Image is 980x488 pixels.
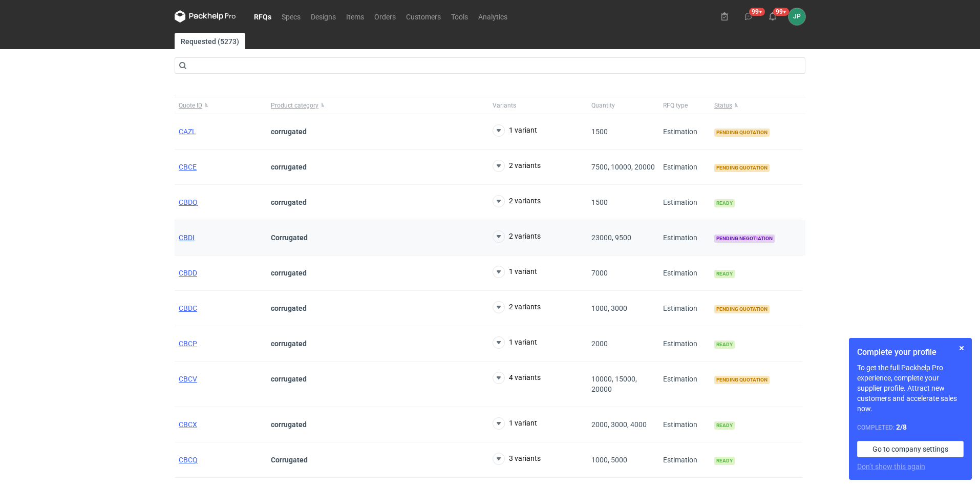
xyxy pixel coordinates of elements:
[493,195,541,207] button: 2 variants
[271,128,307,136] strong: corrugated
[857,346,964,358] h1: Complete your profile
[591,128,608,136] span: 1500
[175,10,236,23] svg: Packhelp Pro
[271,163,307,171] strong: corrugated
[955,342,968,354] button: Skip for now
[857,441,964,457] a: Go to company settings
[591,198,608,206] span: 1500
[271,420,307,429] strong: corrugated
[493,101,516,110] span: Variants
[714,235,775,243] span: Pending negotiation
[659,114,710,150] div: Estimation
[591,304,627,312] span: 1000, 3000
[493,372,541,384] button: 4 variants
[591,234,631,242] span: 23000, 9500
[591,269,608,277] span: 7000
[714,164,770,172] span: Pending quotation
[401,10,446,23] a: Customers
[369,10,401,23] a: Orders
[591,375,637,393] span: 10000, 15000, 20000
[659,256,710,291] div: Estimation
[446,10,473,23] a: Tools
[179,198,198,206] a: CBDQ
[179,340,197,348] a: CBCP
[179,375,197,383] a: CBCV
[659,326,710,362] div: Estimation
[271,198,307,206] strong: corrugated
[659,150,710,185] div: Estimation
[714,376,770,384] span: Pending quotation
[249,10,276,23] a: RFQs
[740,8,757,25] button: 99+
[493,124,537,137] button: 1 variant
[659,220,710,256] div: Estimation
[179,163,197,171] a: CBCE
[714,305,770,313] span: Pending quotation
[271,340,307,348] strong: corrugated
[659,185,710,220] div: Estimation
[896,423,907,431] strong: 2 / 8
[714,199,735,207] span: Ready
[663,101,688,110] span: RFQ type
[714,129,770,137] span: Pending quotation
[591,101,615,110] span: Quantity
[179,269,197,277] a: CBDD
[179,304,197,312] a: CBDC
[341,10,369,23] a: Items
[179,128,196,136] a: CAZL
[306,10,341,23] a: Designs
[473,10,513,23] a: Analytics
[493,417,537,430] button: 1 variant
[714,457,735,465] span: Ready
[857,422,964,433] div: Completed:
[271,304,307,312] strong: corrugated
[179,101,202,110] span: Quote ID
[179,420,197,429] a: CBCX
[659,362,710,407] div: Estimation
[271,456,308,464] strong: Corrugated
[714,270,735,278] span: Ready
[659,407,710,442] div: Estimation
[493,301,541,313] button: 2 variants
[591,420,647,429] span: 2000, 3000, 4000
[710,97,802,114] button: Status
[175,33,245,49] a: Requested (5273)
[175,97,267,114] button: Quote ID
[789,8,805,25] div: Justyna Powała
[267,97,488,114] button: Product category
[714,101,732,110] span: Status
[591,163,655,171] span: 7500, 10000, 20000
[179,456,198,464] a: CBCQ
[714,421,735,430] span: Ready
[276,10,306,23] a: Specs
[591,340,608,348] span: 2000
[857,461,925,472] button: Don’t show this again
[493,453,541,465] button: 3 variants
[714,341,735,349] span: Ready
[764,8,781,25] button: 99+
[271,234,308,242] strong: Corrugated
[179,234,195,242] a: CBDI
[493,266,537,278] button: 1 variant
[271,375,307,383] strong: corrugated
[271,101,318,110] span: Product category
[493,230,541,243] button: 2 variants
[591,456,627,464] span: 1000, 5000
[857,363,964,414] p: To get the full Packhelp Pro experience, complete your supplier profile. Attract new customers an...
[659,291,710,326] div: Estimation
[659,442,710,478] div: Estimation
[271,269,307,277] strong: corrugated
[493,160,541,172] button: 2 variants
[789,8,805,25] button: JP
[493,336,537,349] button: 1 variant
